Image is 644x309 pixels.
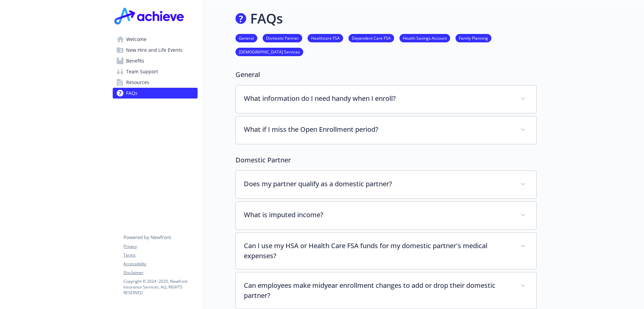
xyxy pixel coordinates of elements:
[113,66,198,77] a: Team Support
[236,233,536,269] div: Can I use my HSA or Health Care FSA funds for my domestic partner's medical expenses?
[235,155,537,165] p: Domestic Partner
[348,35,394,41] a: Dependent Care FSA
[235,35,257,41] a: General
[455,35,491,41] a: Family Planning
[126,45,182,55] span: New Hire and Life Events
[123,252,197,258] a: Terms
[113,77,198,88] a: Resources
[244,241,512,261] p: Can I use my HSA or Health Care FSA funds for my domestic partner's medical expenses?
[113,88,198,99] a: FAQs
[126,34,147,45] span: Welcome
[123,278,197,296] p: Copyright © 2024 - 2025 , Newfront Insurance Services, ALL RIGHTS RESERVED
[113,55,198,66] a: Benefits
[126,55,144,66] span: Benefits
[263,35,302,41] a: Domestic Partner
[244,210,512,220] p: What is imputed income?
[244,93,512,104] p: What information do I need handy when I enroll?
[113,45,198,55] a: New Hire and Life Events
[244,124,512,134] p: What if I miss the Open Enrollment period?
[126,88,138,99] span: FAQs
[235,70,537,80] p: General
[123,261,197,267] a: Accessibility
[113,34,198,45] a: Welcome
[123,270,197,276] a: Disclaimer
[236,116,536,144] div: What if I miss the Open Enrollment period?
[123,243,197,249] a: Privacy
[236,272,536,309] div: Can employees make midyear enrollment changes to add or drop their domestic partner?
[126,66,158,77] span: Team Support
[236,202,536,229] div: What is imputed income?
[235,48,303,55] a: [DEMOGRAPHIC_DATA] Services
[236,171,536,198] div: Does my partner qualify as a domestic partner?
[308,35,343,41] a: Healthcare FSA
[244,280,512,301] p: Can employees make midyear enrollment changes to add or drop their domestic partner?
[399,35,450,41] a: Health Savings Account
[244,179,512,189] p: Does my partner qualify as a domestic partner?
[250,8,283,29] h1: FAQs
[126,77,149,88] span: Resources
[236,85,536,113] div: What information do I need handy when I enroll?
